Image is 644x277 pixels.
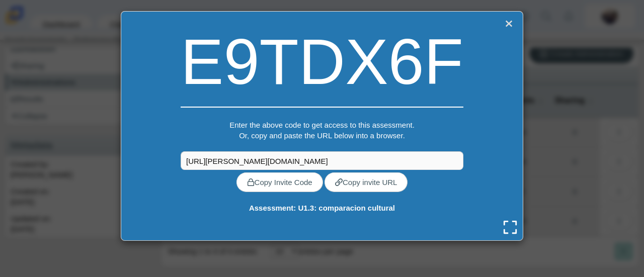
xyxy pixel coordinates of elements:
div: Enter the above code to get access to this assessment. Or, copy and paste the URL below into a br... [181,120,463,151]
a: Close [502,17,515,31]
b: Assessment: U1.3: comparacion cultural [249,204,395,212]
a: Copy Invite Code [236,172,323,192]
a: Copy invite URL [325,172,408,192]
div: E9TDX6F [181,17,463,107]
